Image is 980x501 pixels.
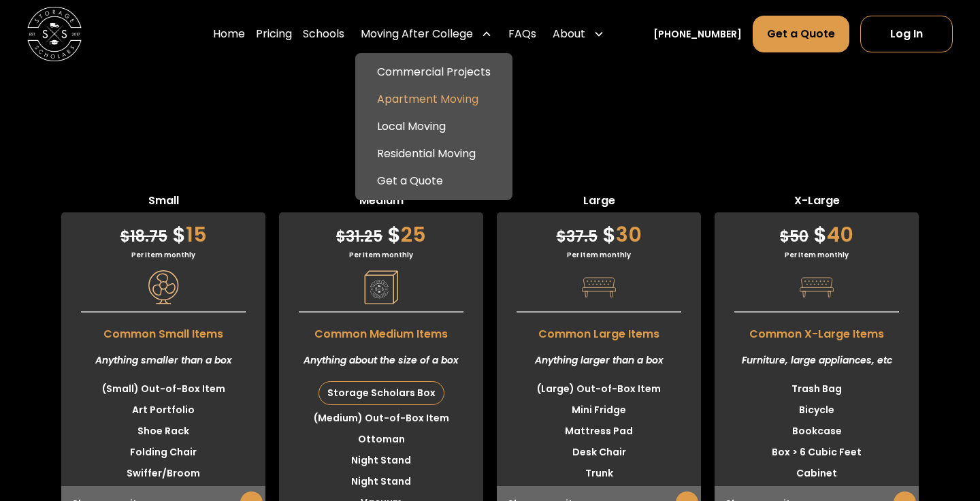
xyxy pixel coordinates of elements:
[508,15,536,53] a: FAQs
[27,7,82,61] a: home
[715,342,919,378] div: Furniture, large appliances, etc
[497,463,701,484] li: Trunk
[213,15,245,53] a: Home
[497,442,701,463] li: Desk Chair
[279,471,483,492] li: Night Stand
[715,378,919,400] li: Trash Bag
[279,450,483,471] li: Night Stand
[61,463,265,484] li: Swiffer/Broom
[780,226,808,247] span: 50
[715,319,919,342] span: Common X-Large Items
[279,212,483,250] div: 25
[497,421,701,442] li: Mattress Pad
[497,378,701,400] li: (Large) Out-of-Box Item
[303,15,344,53] a: Schools
[557,226,598,247] span: 37.5
[61,319,265,342] span: Common Small Items
[361,59,507,86] a: Commercial Projects
[146,270,180,304] img: Pricing Category Icon
[256,15,292,53] a: Pricing
[547,15,610,53] div: About
[753,16,849,52] a: Get a Quote
[279,342,483,378] div: Anything about the size of a box
[582,270,616,304] img: Pricing Category Icon
[336,226,346,247] span: $
[497,400,701,421] li: Mini Fridge
[61,250,265,260] div: Per item monthly
[497,193,701,212] span: Large
[715,250,919,260] div: Per item monthly
[497,212,701,250] div: 30
[715,212,919,250] div: 40
[120,226,130,247] span: $
[120,226,167,247] span: 18.75
[279,429,483,450] li: Ottoman
[61,378,265,400] li: (Small) Out-of-Box Item
[291,29,689,71] h2: Students Store & Save
[61,400,265,421] li: Art Portfolio
[715,442,919,463] li: Box > 6 Cubic Feet
[800,270,834,304] img: Pricing Category Icon
[361,167,507,195] a: Get a Quote
[813,220,827,249] span: $
[172,220,186,249] span: $
[279,408,483,429] li: (Medium) Out-of-Box Item
[319,382,444,404] div: Storage Scholars Box
[361,113,507,140] a: Local Moving
[387,220,401,249] span: $
[279,193,483,212] span: Medium
[61,442,265,463] li: Folding Chair
[557,226,566,247] span: $
[61,342,265,378] div: Anything smaller than a box
[61,421,265,442] li: Shoe Rack
[336,226,382,247] span: 31.25
[497,250,701,260] div: Per item monthly
[497,319,701,342] span: Common Large Items
[553,26,585,42] div: About
[355,15,497,53] div: Moving After College
[715,193,919,212] span: X-Large
[279,319,483,342] span: Common Medium Items
[715,421,919,442] li: Bookcase
[61,193,265,212] span: Small
[497,342,701,378] div: Anything larger than a box
[780,226,789,247] span: $
[361,26,473,42] div: Moving After College
[355,53,512,200] nav: Moving After College
[602,220,616,249] span: $
[715,463,919,484] li: Cabinet
[27,7,82,61] img: Storage Scholars main logo
[653,27,742,42] a: [PHONE_NUMBER]
[715,400,919,421] li: Bicycle
[860,16,953,52] a: Log In
[361,140,507,167] a: Residential Moving
[279,250,483,260] div: Per item monthly
[364,270,398,304] img: Pricing Category Icon
[361,86,507,113] a: Apartment Moving
[61,212,265,250] div: 15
